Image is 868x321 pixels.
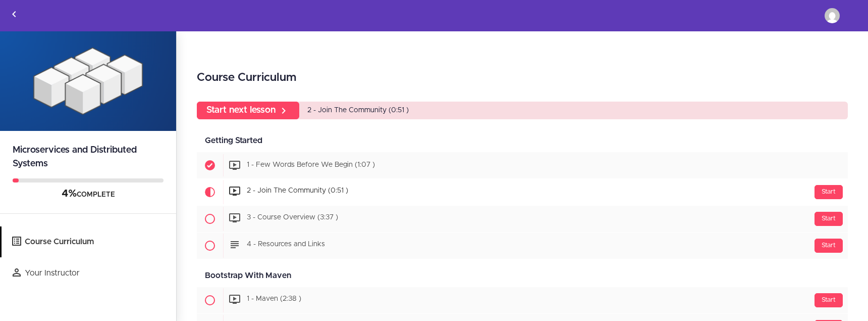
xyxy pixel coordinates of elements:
[2,226,176,257] a: Course Curriculum
[197,233,848,259] a: Start 4 - Resources and Links
[197,152,848,178] a: Completed item 1 - Few Words Before We Begin (1:07 )
[197,179,848,205] a: Current item Start 2 - Join The Community (0:51 )
[825,8,840,23] img: bittukp2000@gmail.com
[247,296,301,303] span: 1 - Maven (2:38 )
[13,188,164,201] div: COMPLETE
[197,152,223,178] span: Completed item
[307,107,409,114] span: 2 - Join The Community (0:51 )
[197,264,848,287] div: Bootstrap With Maven
[197,129,848,152] div: Getting Started
[247,188,348,195] span: 2 - Join The Community (0:51 )
[2,258,176,289] a: Your Instructor
[62,189,77,199] span: 4%
[247,241,325,248] span: 4 - Resources and Links
[197,206,848,232] a: Start 3 - Course Overview (3:37 )
[197,287,848,313] a: Start 1 - Maven (2:38 )
[247,214,338,221] span: 3 - Course Overview (3:37 )
[197,179,223,205] span: Current item
[197,69,848,86] h2: Course Curriculum
[197,102,299,119] a: Start next lesson
[1,1,28,31] a: Back to courses
[8,8,20,20] svg: Back to courses
[815,185,843,199] div: Start
[247,162,375,169] span: 1 - Few Words Before We Begin (1:07 )
[815,212,843,226] div: Start
[815,293,843,307] div: Start
[815,239,843,253] div: Start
